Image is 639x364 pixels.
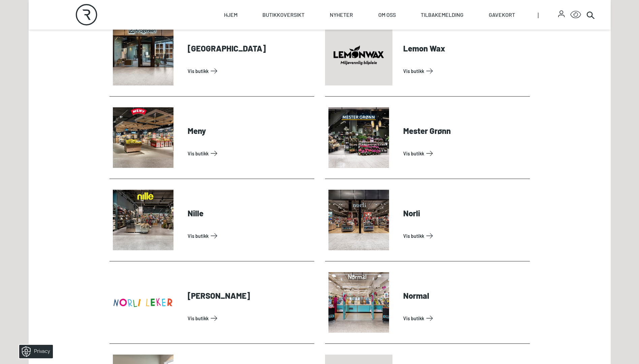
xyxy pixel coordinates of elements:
[7,342,62,361] iframe: Manage Preferences
[403,148,527,159] a: Vis Butikk: Mester Grønn
[403,66,527,76] a: Vis Butikk: Lemon Wax
[188,66,312,76] a: Vis Butikk: Krogsveen
[403,230,527,241] a: Vis Butikk: Norli
[188,230,312,241] a: Vis Butikk: Nille
[188,148,312,159] a: Vis Butikk: Meny
[188,313,312,324] a: Vis Butikk: Norli Leker
[403,313,527,324] a: Vis Butikk: Normal
[570,9,581,20] button: Open Accessibility Menu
